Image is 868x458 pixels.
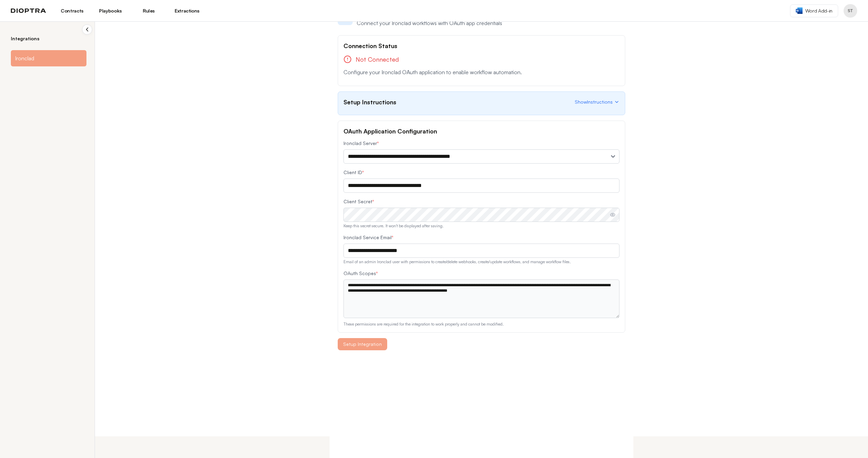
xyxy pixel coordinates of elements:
span: Not Connected [356,55,399,64]
p: Email of an admin Ironclad user with permissions to create/delete webhooks, create/update workflo... [343,259,619,265]
label: Client ID [343,169,619,176]
a: Extractions [172,5,202,17]
label: Ironclad Service Email [343,234,619,241]
h2: Connection Status [343,41,619,50]
button: Profile menu [844,4,857,18]
label: Ironclad Server [343,140,619,147]
a: Word Add-in [790,4,838,17]
a: Rules [134,5,164,17]
span: Ironclad [15,54,34,62]
h2: OAuth Application Configuration [343,126,619,136]
button: ShowInstructions [575,99,619,105]
p: Configure your Ironclad OAuth application to enable workflow automation. [343,68,619,76]
p: Connect your Ironclad workflows with OAuth app credentials [357,19,502,27]
p: Keep this secret secure. It won't be displayed after saving. [343,223,619,229]
img: logo [11,8,46,13]
h2: Integrations [11,35,86,42]
label: OAuth Scopes [343,270,619,277]
a: Contracts [57,5,87,17]
span: Show Instructions [575,99,613,105]
img: word [796,7,803,14]
button: Setup Integration [338,338,387,350]
h2: Setup Instructions [343,97,396,107]
button: Collapse sidebar [82,24,92,35]
label: Client Secret [343,198,619,205]
span: Word Add-in [805,7,832,14]
span: Setup Integration [343,341,382,348]
a: Playbooks [95,5,125,17]
p: These permissions are required for the integration to work properly and cannot be modified. [343,321,619,327]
